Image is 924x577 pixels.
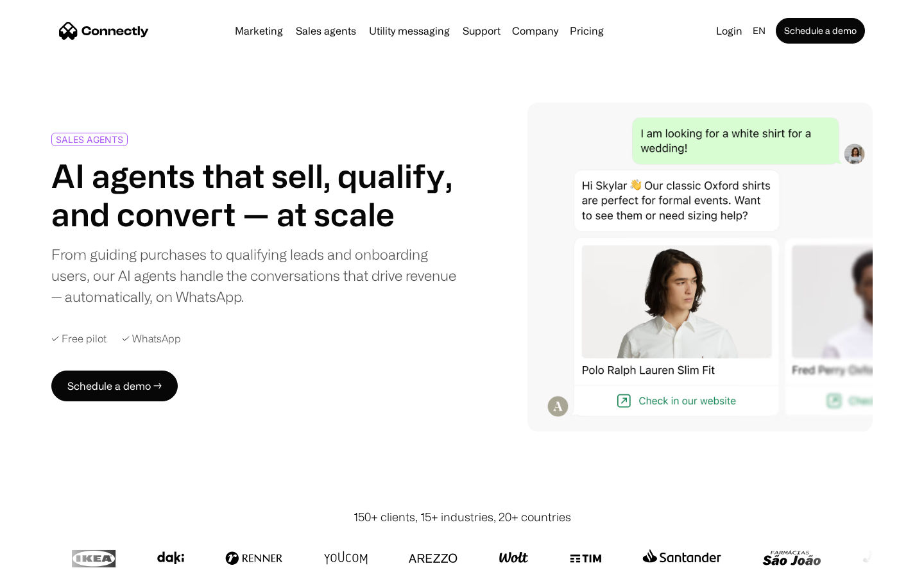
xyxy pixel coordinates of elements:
[565,26,609,36] a: Pricing
[51,333,107,345] div: ✓ Free pilot
[753,22,766,40] div: en
[364,26,455,36] a: Utility messaging
[56,135,123,144] div: SALES AGENTS
[776,18,865,44] a: Schedule a demo
[13,553,77,573] aside: Language selected: English
[51,244,457,307] div: From guiding purchases to qualifying leads and onboarding users, our AI agents handle the convers...
[458,26,506,36] a: Support
[122,333,181,345] div: ✓ WhatsApp
[26,555,77,573] ul: Language list
[230,26,288,36] a: Marketing
[51,156,457,233] h1: AI agents that sell, qualify, and convert — at scale
[512,22,558,40] div: Company
[291,26,361,36] a: Sales agents
[51,371,178,401] a: Schedule a demo →
[711,22,748,40] a: Login
[354,508,571,526] div: 150+ clients, 15+ industries, 20+ countries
